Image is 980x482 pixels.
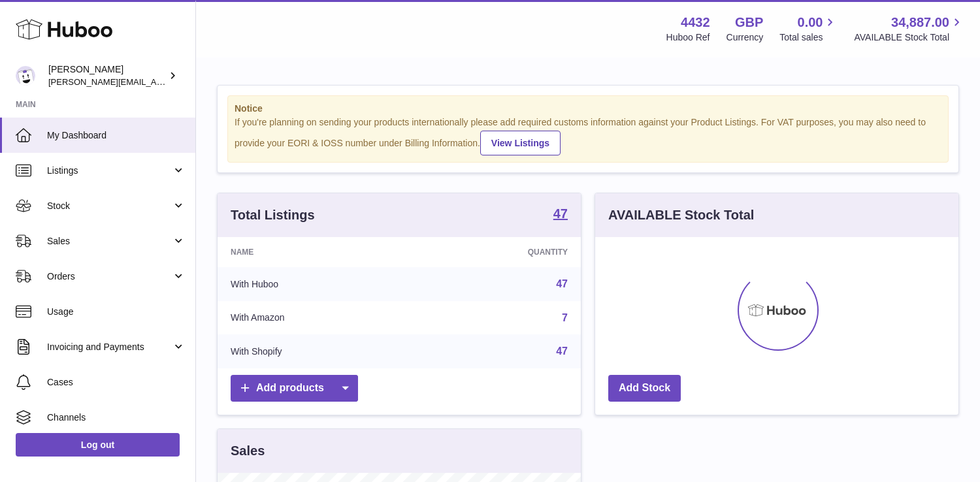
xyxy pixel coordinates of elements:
a: 7 [562,312,568,323]
a: Add Stock [608,375,681,402]
a: 47 [556,345,568,357]
span: AVAILABLE Stock Total [854,31,964,44]
strong: 4432 [681,14,710,31]
th: Quantity [416,237,581,267]
span: Invoicing and Payments [47,341,172,353]
a: 34,887.00 AVAILABLE Stock Total [854,14,964,44]
strong: 47 [553,207,568,220]
div: Currency [727,31,764,44]
span: My Dashboard [47,129,186,142]
h3: Sales [231,442,265,460]
div: If you're planning on sending your products internationally please add required customs informati... [235,116,941,155]
td: With Huboo [218,267,416,301]
span: Channels [47,411,186,424]
a: Add products [231,375,358,402]
span: Orders [47,270,172,283]
img: akhil@amalachai.com [16,66,35,86]
strong: Notice [235,103,941,115]
a: 47 [553,207,568,223]
th: Name [218,237,416,267]
span: 34,887.00 [891,14,949,31]
a: Log out [16,433,180,457]
span: Usage [47,306,186,318]
span: Total sales [779,31,838,44]
td: With Amazon [218,301,416,335]
h3: Total Listings [231,206,315,224]
a: View Listings [480,131,561,155]
span: Sales [47,235,172,248]
div: [PERSON_NAME] [48,63,166,88]
td: With Shopify [218,334,416,368]
span: Cases [47,376,186,389]
span: 0.00 [798,14,823,31]
span: [PERSON_NAME][EMAIL_ADDRESS][DOMAIN_NAME] [48,76,262,87]
span: Listings [47,165,172,177]
a: 47 [556,278,568,289]
span: Stock [47,200,172,212]
h3: AVAILABLE Stock Total [608,206,754,224]
div: Huboo Ref [666,31,710,44]
strong: GBP [735,14,763,31]
a: 0.00 Total sales [779,14,838,44]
